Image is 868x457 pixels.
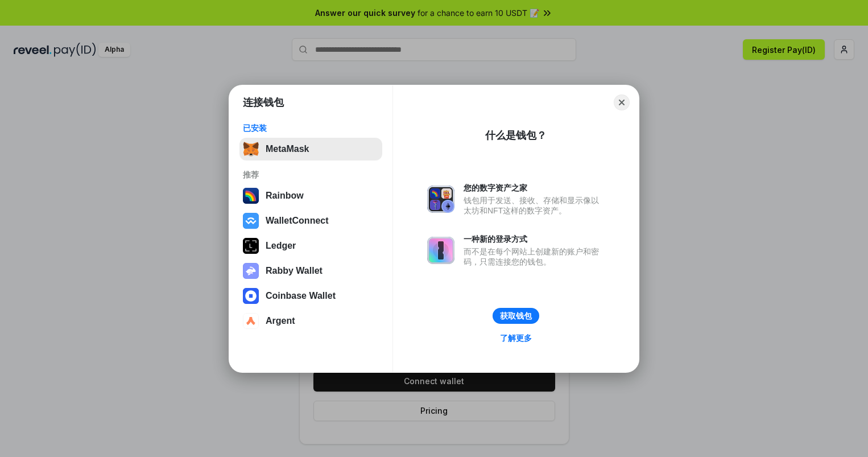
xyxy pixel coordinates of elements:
div: 您的数字资产之家 [464,183,605,193]
button: MetaMask [239,138,382,160]
div: 而不是在每个网站上创建新的账户和密码，只需连接您的钱包。 [464,246,605,267]
img: svg+xml,%3Csvg%20width%3D%2228%22%20height%3D%2228%22%20viewBox%3D%220%200%2028%2028%22%20fill%3D... [243,213,259,229]
button: Rabby Wallet [239,260,382,282]
img: svg+xml,%3Csvg%20xmlns%3D%22http%3A%2F%2Fwww.w3.org%2F2000%2Fsvg%22%20fill%3D%22none%22%20viewBox... [427,186,454,213]
div: 获取钱包 [500,311,532,321]
button: Close [614,94,630,110]
button: Coinbase Wallet [239,285,382,307]
img: svg+xml,%3Csvg%20width%3D%2228%22%20height%3D%2228%22%20viewBox%3D%220%200%2028%2028%22%20fill%3D... [243,288,259,304]
div: Coinbase Wallet [266,291,336,301]
div: 一种新的登录方式 [464,234,605,244]
h1: 连接钱包 [243,96,284,109]
div: 已安装 [243,123,379,133]
img: svg+xml,%3Csvg%20width%3D%2228%22%20height%3D%2228%22%20viewBox%3D%220%200%2028%2028%22%20fill%3D... [243,313,259,329]
div: Rabby Wallet [266,266,323,276]
button: WalletConnect [239,209,382,232]
button: Ledger [239,234,382,257]
img: svg+xml,%3Csvg%20xmlns%3D%22http%3A%2F%2Fwww.w3.org%2F2000%2Fsvg%22%20fill%3D%22none%22%20viewBox... [243,263,259,279]
div: Argent [266,316,295,326]
img: svg+xml,%3Csvg%20width%3D%22120%22%20height%3D%22120%22%20viewBox%3D%220%200%20120%20120%22%20fil... [243,188,259,204]
img: svg+xml,%3Csvg%20xmlns%3D%22http%3A%2F%2Fwww.w3.org%2F2000%2Fsvg%22%20width%3D%2228%22%20height%3... [243,238,259,254]
div: Rainbow [266,191,304,201]
div: MetaMask [266,144,309,154]
div: 什么是钱包？ [485,129,547,142]
button: Argent [239,310,382,332]
div: 钱包用于发送、接收、存储和显示像以太坊和NFT这样的数字资产。 [464,195,605,216]
div: 推荐 [243,170,379,180]
a: 了解更多 [493,331,539,345]
button: Rainbow [239,184,382,207]
div: WalletConnect [266,216,329,226]
img: svg+xml,%3Csvg%20fill%3D%22none%22%20height%3D%2233%22%20viewBox%3D%220%200%2035%2033%22%20width%... [243,141,259,157]
div: 了解更多 [500,333,532,343]
img: svg+xml,%3Csvg%20xmlns%3D%22http%3A%2F%2Fwww.w3.org%2F2000%2Fsvg%22%20fill%3D%22none%22%20viewBox... [427,237,454,264]
div: Ledger [266,241,296,251]
button: 获取钱包 [493,308,539,324]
